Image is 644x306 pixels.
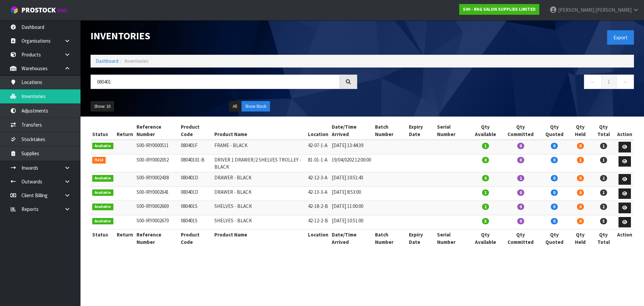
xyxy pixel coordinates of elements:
th: Action [615,122,634,140]
td: S00-IRY0002669 [135,201,179,215]
span: 0 [517,157,524,163]
span: 0 [551,175,558,181]
span: 0 [482,157,489,163]
th: Product Name [213,229,306,247]
span: 0 [482,175,489,181]
th: Return [115,122,135,140]
th: Expiry Date [407,122,435,140]
span: 0 [517,204,524,210]
button: Show: 10 [91,101,114,112]
th: Product Code [179,229,213,247]
th: Reference Number [135,229,179,247]
td: S00-IRY0002670 [135,215,179,229]
span: [PERSON_NAME] [558,7,594,13]
td: DRIVER 1 DRAWER/2 SHELVES TROLLEY - BLACK [213,154,306,172]
span: 1 [600,143,607,149]
span: 0 [577,204,584,210]
span: 1 [482,143,489,149]
span: 1 [482,189,489,196]
th: Qty Available [469,229,502,247]
td: 42-13-3-A [306,186,330,201]
button: Show Stock [241,101,270,112]
a: 1 [601,75,616,89]
input: Search inventories [91,75,340,89]
td: 080401F [179,140,213,154]
td: 42-12-2-B [306,215,330,229]
span: 0 [517,143,524,149]
button: Export [607,30,634,45]
td: S00-IRY0002641 [135,186,179,201]
span: 1 [600,189,607,196]
th: Reference Number [135,122,179,140]
a: S00 - RKG SALON SUPPLIES LIMITED [459,4,539,15]
td: 42-12-3-A [306,172,330,187]
h1: Inventories [91,30,357,41]
span: Available [92,204,113,210]
span: 0 [517,189,524,196]
th: Location [306,122,330,140]
button: All [229,101,241,112]
span: ProStock [21,6,56,14]
td: SHELVES - BLACK [213,215,306,229]
td: 42-18-2-B [306,201,330,215]
td: S00-IRY0002052 [135,154,179,172]
th: Qty Committed [502,229,539,247]
th: Batch Number [373,122,407,140]
span: 0 [551,189,558,196]
td: [DATE] 10:51:00 [330,215,374,229]
th: Status [91,229,115,247]
td: [DATE] 8:53:00 [330,186,374,201]
span: 0 [551,204,558,210]
span: 5 [482,218,489,224]
th: Qty Total [591,229,615,247]
th: Status [91,122,115,140]
th: Qty Committed [502,122,539,140]
span: [PERSON_NAME] [595,7,632,13]
span: 5 [600,218,607,224]
span: Held [92,157,106,164]
td: DRAWER - BLACK [213,172,306,187]
a: → [616,75,634,89]
strong: S00 - RKG SALON SUPPLIES LIMITED [463,6,536,12]
th: Date/Time Arrived [330,122,374,140]
span: 0 [577,143,584,149]
th: Qty Available [469,122,502,140]
th: Qty Held [569,122,591,140]
th: Expiry Date [407,229,435,247]
td: DRAWER - BLACK [213,186,306,201]
span: 0 [577,175,584,181]
th: Qty Total [591,122,615,140]
span: 0 [551,218,558,224]
span: 2 [482,204,489,210]
span: 0 [551,157,558,163]
td: FRAME - BLACK [213,140,306,154]
td: 19/04/0202 12:00:00 [330,154,374,172]
a: Dashboard [96,58,118,64]
th: Qty Quoted [540,122,569,140]
th: Location [306,229,330,247]
th: Action [615,229,634,247]
small: WMS [57,7,67,14]
span: 0 [517,218,524,224]
a: ← [584,75,602,89]
td: S00-IRY0000511 [135,140,179,154]
th: Qty Held [569,229,591,247]
td: 080401S [179,215,213,229]
th: Qty Quoted [540,229,569,247]
span: 2 [600,204,607,210]
span: Available [92,189,113,196]
th: Date/Time Arrived [330,229,374,247]
td: 81-01-1-A [306,154,330,172]
td: 42-07-1-A [306,140,330,154]
th: Return [115,229,135,247]
span: 0 [577,218,584,224]
nav: Page navigation [367,75,634,91]
td: [DATE] 11:00:00 [330,201,374,215]
span: Available [92,175,113,182]
th: Serial Number [435,229,469,247]
td: 080401S [179,201,213,215]
td: [DATE] 10:51:43 [330,172,374,187]
span: 0 [551,143,558,149]
td: 08040101-B [179,154,213,172]
span: Available [92,218,113,225]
